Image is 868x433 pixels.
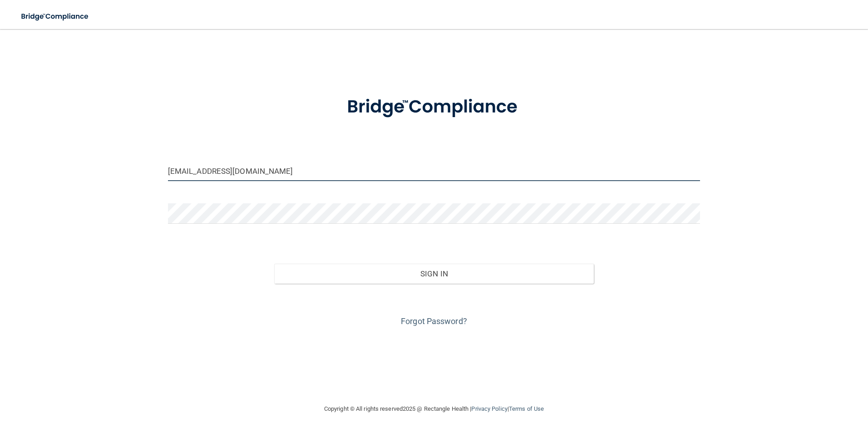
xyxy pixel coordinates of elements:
[274,264,594,284] button: Sign In
[14,7,97,26] img: bridge_compliance_login_screen.278c3ca4.svg
[328,84,540,131] img: bridge_compliance_login_screen.278c3ca4.svg
[509,405,544,412] a: Terms of Use
[268,394,600,423] div: Copyright © All rights reserved 2025 @ Rectangle Health | |
[471,405,507,412] a: Privacy Policy
[401,316,467,326] a: Forgot Password?
[168,161,700,181] input: Email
